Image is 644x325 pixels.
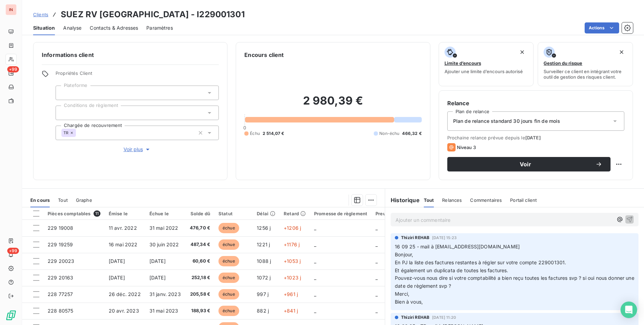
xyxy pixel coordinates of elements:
span: Niveau 3 [457,145,476,150]
span: _ [314,308,316,314]
span: échue [218,256,239,266]
span: Portail client [510,197,537,203]
span: 1221 j [257,242,270,247]
div: Retard [284,211,306,216]
span: 31 mai 2023 [149,308,178,314]
span: Voir plus [124,146,151,153]
span: _ [314,258,316,264]
span: _ [375,308,378,314]
button: Voir [447,157,611,171]
span: Limite d’encours [445,60,481,66]
span: Prochaine relance prévue depuis le [447,135,624,140]
input: Ajouter une valeur [61,90,67,96]
span: Ajouter une limite d’encours autorisé [445,69,523,74]
span: _ [314,291,316,297]
span: +99 [7,66,19,72]
span: 26 déc. 2022 [109,291,141,297]
span: +1053 j [284,258,301,264]
span: [DATE] [109,275,125,280]
span: 252,18 € [190,274,210,281]
button: Voir plus [56,146,219,153]
input: Ajouter une valeur [76,130,81,136]
span: En cours [30,197,50,203]
span: Voir [456,161,595,167]
span: +1206 j [284,225,301,231]
span: TR [64,131,68,135]
button: Limite d’encoursAjouter une limite d’encours autorisé [439,42,534,86]
span: 16 mai 2022 [109,242,138,247]
div: IN [6,4,17,15]
span: 11 avr. 2022 [109,225,137,231]
span: Contacts & Adresses [90,24,138,31]
span: 466,32 € [402,130,421,137]
span: 205,58 € [190,291,210,298]
span: Thiziri REHAB [401,314,429,321]
h2: 2 980,39 € [244,94,421,115]
span: Thiziri REHAB [401,235,429,241]
span: 20 avr. 2023 [109,308,139,314]
span: [DATE] 11:20 [432,315,456,319]
span: Surveiller ce client en intégrant votre outil de gestion des risques client. [544,69,627,80]
span: +841 j [284,308,298,314]
span: 0 [243,125,246,130]
span: échue [218,289,239,299]
div: Statut [218,211,248,216]
button: Actions [585,22,619,33]
div: Solde dû [190,211,210,216]
h6: Encours client [244,51,284,59]
span: _ [314,275,316,280]
span: _ [375,291,378,297]
span: Gestion du risque [544,60,582,66]
span: échue [218,306,239,316]
span: 31 janv. 2023 [149,291,181,297]
span: [DATE] [149,258,166,264]
div: Pièces comptables [48,210,100,217]
span: 229 20163 [48,275,73,280]
input: Ajouter une valeur [61,110,67,116]
span: +1023 j [284,275,301,280]
h6: Historique [385,196,420,204]
span: échue [218,239,239,250]
span: Tout [58,197,68,203]
span: _ [375,275,378,280]
span: _ [375,225,378,231]
span: 228 77257 [48,291,73,297]
span: Relances [442,197,462,203]
span: 476,70 € [190,225,210,232]
span: 1088 j [257,258,271,264]
span: _ [314,225,316,231]
span: Tout [424,197,434,203]
span: Commentaires [470,197,502,203]
span: 11 [94,210,100,217]
span: Clients [33,12,48,17]
span: Plan de relance standard 30 jours fin de mois [453,118,560,125]
span: 229 19259 [48,242,73,247]
span: [DATE] [525,135,541,140]
span: +1176 j [284,242,300,247]
h3: SUEZ RV [GEOGRAPHIC_DATA] - I229001301 [61,8,245,21]
h6: Relance [447,99,624,107]
div: Preuve de commande non conforme [375,211,457,216]
div: Délai [257,211,275,216]
span: 16 09 25 - mail à [EMAIL_ADDRESS][DOMAIN_NAME] Bonjour, En PJ la liste des factures restantes à r... [395,244,636,305]
span: Analyse [63,24,81,31]
div: Échue le [149,211,182,216]
span: 60,60 € [190,258,210,265]
span: 188,93 € [190,307,210,314]
a: Clients [33,11,48,18]
span: Propriétés Client [56,70,219,80]
span: Graphe [76,197,92,203]
span: 997 j [257,291,269,297]
span: échue [218,223,239,233]
span: [DATE] [149,275,166,280]
span: _ [314,242,316,247]
div: Promesse de règlement [314,211,367,216]
span: 487,34 € [190,241,210,248]
span: Échu [250,130,260,137]
h6: Informations client [42,51,219,59]
span: 30 juin 2022 [149,242,179,247]
span: 31 mai 2022 [149,225,178,231]
span: Non-échu [379,130,399,137]
span: 228 80575 [48,308,73,314]
span: 2 514,07 € [263,130,284,137]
